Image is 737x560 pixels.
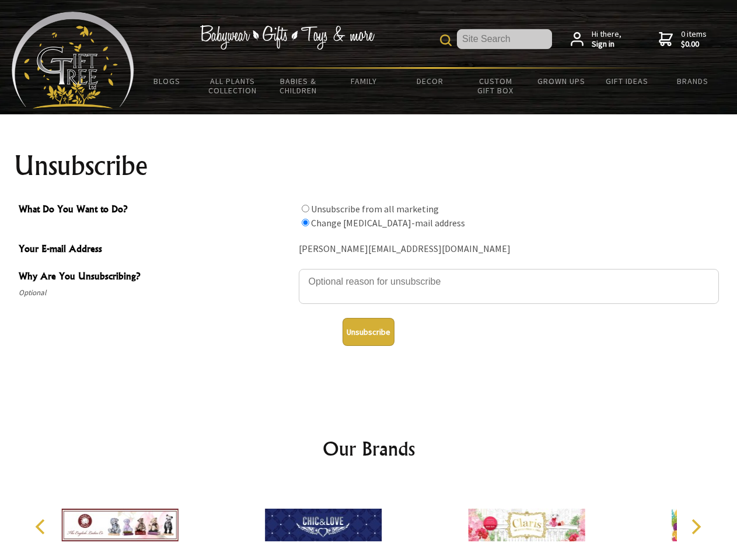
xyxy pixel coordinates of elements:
[19,242,293,258] span: Your E-mail Address
[594,69,660,93] a: Gift Ideas
[29,514,55,540] button: Previous
[343,318,394,346] button: Unsubscribe
[299,269,719,304] textarea: Why Are You Unsubscribing?
[266,69,331,103] a: Babies & Children
[19,202,293,219] span: What Do You Want to Do?
[302,205,309,212] input: What Do You Want to Do?
[681,29,707,50] span: 0 items
[681,39,707,50] strong: $0.00
[463,69,529,103] a: Custom Gift Box
[134,69,200,93] a: BLOGS
[592,29,621,50] span: Hi there,
[660,69,726,93] a: Brands
[457,29,552,49] input: Site Search
[200,25,375,50] img: Babywear - Gifts - Toys & more
[683,514,708,540] button: Next
[528,69,594,93] a: Grown Ups
[397,69,463,93] a: Decor
[14,152,724,180] h1: Unsubscribe
[12,12,134,108] img: Babyware - Gifts - Toys and more...
[331,69,397,93] a: Family
[311,217,465,229] label: Change [MEDICAL_DATA]-mail address
[302,219,309,226] input: What Do You Want to Do?
[23,435,714,463] h2: Our Brands
[19,269,293,286] span: Why Are You Unsubscribing?
[200,69,266,103] a: All Plants Collection
[311,203,439,215] label: Unsubscribe from all marketing
[659,29,707,50] a: 0 items$0.00
[592,39,621,50] strong: Sign in
[440,34,452,46] img: product search
[19,286,293,300] span: Optional
[299,240,719,258] div: [PERSON_NAME][EMAIL_ADDRESS][DOMAIN_NAME]
[571,29,621,50] a: Hi there,Sign in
